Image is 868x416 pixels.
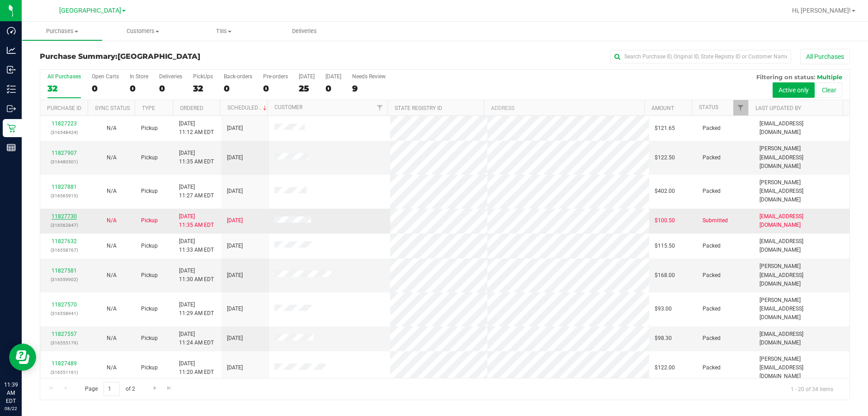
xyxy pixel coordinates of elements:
[703,216,728,225] span: Submitted
[95,105,130,111] a: Sync Status
[227,305,243,313] span: [DATE]
[280,27,329,35] span: Deliveries
[227,334,243,343] span: [DATE]
[141,363,158,372] span: Pickup
[179,359,214,377] span: [DATE] 11:20 AM EDT
[103,22,184,41] a: Customers
[655,363,675,372] span: $122.00
[7,124,16,133] inline-svg: Retail
[325,83,341,94] div: 0
[141,124,158,133] span: Pickup
[655,216,675,225] span: $100.50
[655,334,672,343] span: $98.30
[107,335,117,341] span: Not Applicable
[263,73,288,80] div: Pre-orders
[274,104,302,110] a: Customer
[193,83,213,94] div: 32
[699,104,718,110] a: Status
[141,216,158,225] span: Pickup
[227,216,243,225] span: [DATE]
[47,73,81,80] div: All Purchases
[651,105,674,111] a: Amount
[703,187,721,196] span: Packed
[759,144,844,171] span: [PERSON_NAME][EMAIL_ADDRESS][DOMAIN_NAME]
[227,187,243,196] span: [DATE]
[46,158,82,166] p: (316480501)
[773,82,815,98] button: Active only
[107,217,117,224] span: Not Applicable
[759,330,844,347] span: [EMAIL_ADDRESS][DOMAIN_NAME]
[193,73,213,80] div: PickUps
[141,334,158,343] span: Pickup
[180,105,203,111] a: Ordered
[107,305,117,313] button: N/A
[759,120,844,137] span: [EMAIL_ADDRESS][DOMAIN_NAME]
[759,178,844,205] span: [PERSON_NAME][EMAIL_ADDRESS][DOMAIN_NAME]
[263,83,288,94] div: 0
[227,153,243,162] span: [DATE]
[755,105,801,111] a: Last Updated By
[816,82,842,98] button: Clear
[46,368,82,377] p: (316551161)
[610,50,791,63] input: Search Purchase ID, Original ID, State Registry ID or Customer Name...
[163,382,176,394] a: Go to the last page
[703,271,721,280] span: Packed
[179,183,214,200] span: [DATE] 11:27 AM EDT
[792,7,851,14] span: Hi, [PERSON_NAME]!
[655,124,675,133] span: $121.65
[22,27,102,35] span: Purchases
[52,150,77,156] a: 11827907
[92,83,119,94] div: 0
[52,213,77,220] a: 11827730
[227,242,243,250] span: [DATE]
[703,124,721,133] span: Packed
[107,187,117,196] button: N/A
[107,188,117,194] span: Not Applicable
[655,305,672,313] span: $93.00
[703,153,721,162] span: Packed
[107,243,117,249] span: Not Applicable
[655,187,675,196] span: $402.00
[817,73,842,81] span: Multiple
[141,242,158,250] span: Pickup
[800,49,850,64] button: All Purchases
[52,268,77,274] a: 11827581
[179,237,214,254] span: [DATE] 11:33 AM EDT
[46,275,82,284] p: (316559902)
[655,242,675,250] span: $115.50
[224,83,252,94] div: 0
[159,83,182,94] div: 0
[141,271,158,280] span: Pickup
[107,271,117,280] button: N/A
[7,104,16,113] inline-svg: Outbound
[7,85,16,94] inline-svg: Inventory
[373,100,387,115] a: Filter
[7,26,16,35] inline-svg: Dashboard
[46,246,82,254] p: (316558767)
[52,238,77,244] a: 11827632
[142,105,155,111] a: Type
[22,22,103,41] a: Purchases
[7,65,16,74] inline-svg: Inbound
[46,309,82,318] p: (316558941)
[703,363,721,372] span: Packed
[107,334,117,343] button: N/A
[148,382,161,394] a: Go to the next page
[46,128,82,137] p: (316548424)
[107,272,117,278] span: Not Applicable
[107,306,117,312] span: Not Applicable
[52,360,77,367] a: 11827489
[52,301,77,308] a: 11827570
[264,22,345,41] a: Deliveries
[179,267,214,284] span: [DATE] 11:30 AM EDT
[227,363,243,372] span: [DATE]
[703,305,721,313] span: Packed
[92,73,119,80] div: Open Carts
[227,271,243,280] span: [DATE]
[4,381,18,405] p: 11:39 AM EDT
[46,221,82,230] p: (316562847)
[655,271,675,280] span: $168.00
[759,296,844,322] span: [PERSON_NAME][EMAIL_ADDRESS][DOMAIN_NAME]
[118,52,200,61] span: [GEOGRAPHIC_DATA]
[395,105,442,111] a: State Registry ID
